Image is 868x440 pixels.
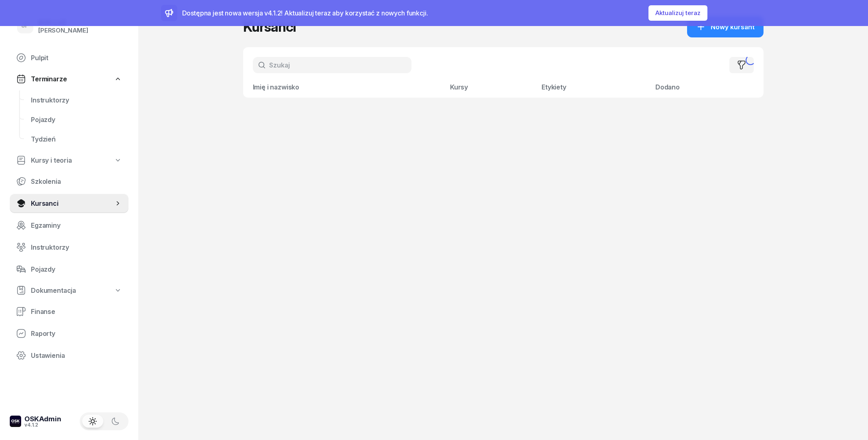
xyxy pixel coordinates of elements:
button: Nowy kursant [687,16,764,37]
a: Kursanci [10,194,128,213]
h1: Kursanci [243,20,296,34]
span: Instruktorzy [31,244,122,251]
span: JP [21,22,30,29]
a: Raporty [10,324,128,343]
a: Ustawienia [10,346,128,365]
input: Szukaj [253,57,411,73]
span: Kursanci [31,200,114,207]
a: Dokumentacja [10,281,128,299]
th: Kursy [445,83,537,98]
span: Nowy kursant [711,23,755,31]
button: Aktualizuj teraz [648,5,707,21]
th: Imię i nazwisko [243,83,445,98]
span: Ustawienia [31,352,122,359]
a: Kursy i teoria [10,151,128,169]
span: Egzaminy [31,222,122,229]
th: Dodano [650,83,764,98]
span: Terminarze [31,75,67,83]
span: Kursy i teoria [31,157,72,164]
a: Tydzień [24,129,128,149]
a: Terminarze [10,70,128,88]
div: v4.1.2 [24,423,61,427]
div: OSKAdmin [24,416,61,423]
a: Instruktorzy [24,90,128,110]
span: Dostępna jest nowa wersja v4.1.2! Aktualizuj teraz aby korzystać z nowych funkcji. [182,9,428,17]
span: Szkolenia [31,178,122,185]
span: Instruktorzy [31,96,122,104]
span: Pojazdy [31,116,122,124]
a: Instruktorzy [10,237,128,257]
span: Raporty [31,330,122,338]
span: Dokumentacja [31,287,76,294]
span: Tydzień [31,135,122,143]
a: Szkolenia [10,172,128,191]
img: logo-xs-dark@2x.png [10,416,21,427]
a: Finanse [10,302,128,321]
span: Pojazdy [31,266,122,273]
div: [PERSON_NAME] [38,27,88,34]
a: Egzaminy [10,216,128,235]
a: Pojazdy [24,110,128,129]
a: Pulpit [10,48,128,68]
th: Etykiety [537,83,650,98]
span: Pulpit [31,54,122,62]
span: Finanse [31,308,122,316]
a: Pojazdy [10,259,128,279]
